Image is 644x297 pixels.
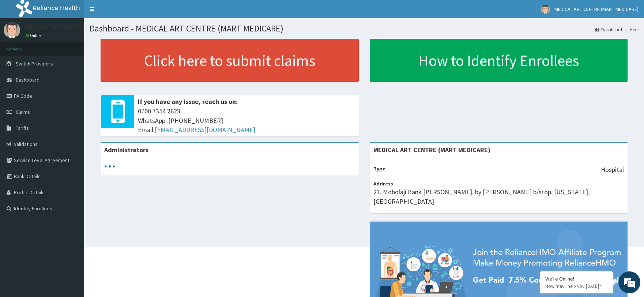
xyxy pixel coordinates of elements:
span: Claims [16,109,30,115]
p: How may I help you today? [545,283,607,289]
p: Hospital [601,165,624,174]
a: Click here to submit claims [101,39,359,82]
b: Administrators [104,146,148,154]
b: If you have any issue, reach us on: [138,97,238,106]
img: User Image [4,22,20,38]
a: Online [26,33,43,38]
a: How to Identify Enrollees [370,39,628,82]
span: MEDICAL ART CENTRE (MART MEDICARE) [554,6,639,12]
span: 0700 7354 2623 WhatsApp: [PHONE_NUMBER] Email: [138,106,355,135]
div: We're Online! [545,275,607,282]
a: [EMAIL_ADDRESS][DOMAIN_NAME] [155,125,255,134]
strong: MEDICAL ART CENTRE (MART MEDICARE) [373,146,490,154]
span: Dashboard [16,76,39,83]
svg: audio-loading [104,161,115,172]
b: Type [373,165,385,172]
span: Tariffs [16,125,29,131]
span: Switch Providers [16,60,53,67]
p: 21, Mobolaji Bank [PERSON_NAME], by [PERSON_NAME] b/stop, [US_STATE], [GEOGRAPHIC_DATA] [373,187,624,206]
h1: Dashboard - MEDICAL ART CENTRE (MART MEDICARE) [90,24,639,33]
p: MEDICAL ART CENTRE (MART MEDICARE) [26,24,138,30]
a: Dashboard [595,26,622,33]
img: User Image [541,5,550,14]
li: Here [623,26,639,33]
b: Address [373,180,393,187]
